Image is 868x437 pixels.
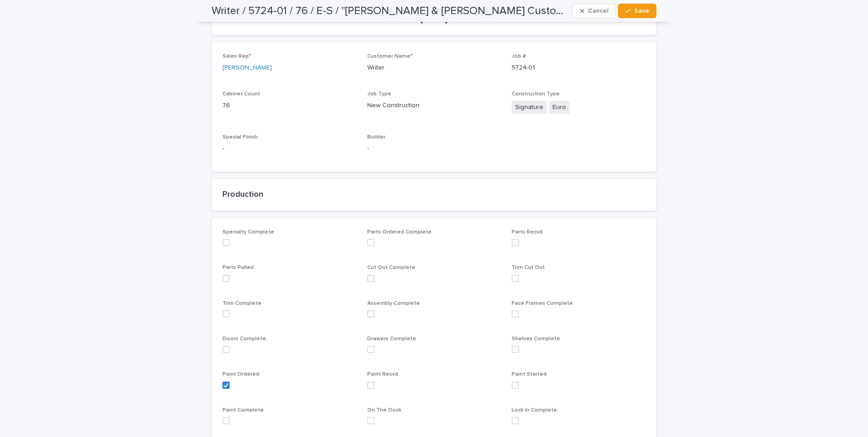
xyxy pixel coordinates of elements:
[512,229,542,235] span: Parts Recvd
[367,63,501,73] p: Writer
[367,407,401,413] span: On The Dock
[512,91,560,97] span: Construction Type
[618,4,656,18] button: Save
[222,407,264,413] span: Paint Complete
[512,372,547,377] span: Paint Started
[222,54,251,59] span: Sales Rep
[512,336,560,342] span: Shelves Complete
[222,372,259,377] span: Paint Ordered
[588,8,608,14] span: Cancel
[367,336,416,342] span: Drawers Complete
[222,144,356,154] p: -
[222,229,274,235] span: Specialty Complete
[222,91,260,97] span: Cabinet Count
[367,101,501,110] p: New Construction
[212,5,569,18] h2: Writer / 5724-01 / 76 / E-S / "Mattern & Fitzgerald Custom Builders, LLC" / Michael Tarantino
[549,101,570,114] span: Euro
[512,63,646,73] p: 5724-01
[572,4,616,18] button: Cancel
[512,101,547,114] span: Signature
[222,190,646,200] h2: Production
[512,54,526,59] span: Job #
[367,144,501,154] p: -
[367,134,385,140] span: Builder
[367,372,398,377] span: Paint Recvd
[367,229,432,235] span: Parts Ordered Complete
[367,54,413,59] span: Customer Name
[222,336,267,342] span: Doors Complete.
[222,63,272,73] a: [PERSON_NAME]
[222,301,261,306] span: Trim Complete
[367,91,391,97] span: Job Type
[634,8,649,14] span: Save
[222,134,258,140] span: Special Finish
[367,265,415,270] span: Cut Out Complete
[512,265,545,270] span: Trim Cut Out
[367,301,420,306] span: Assembly Complete
[222,265,254,270] span: Parts Pulled
[512,407,558,413] span: Lock In Complete.
[222,101,356,110] p: 76
[512,301,573,306] span: Face Frames Complete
